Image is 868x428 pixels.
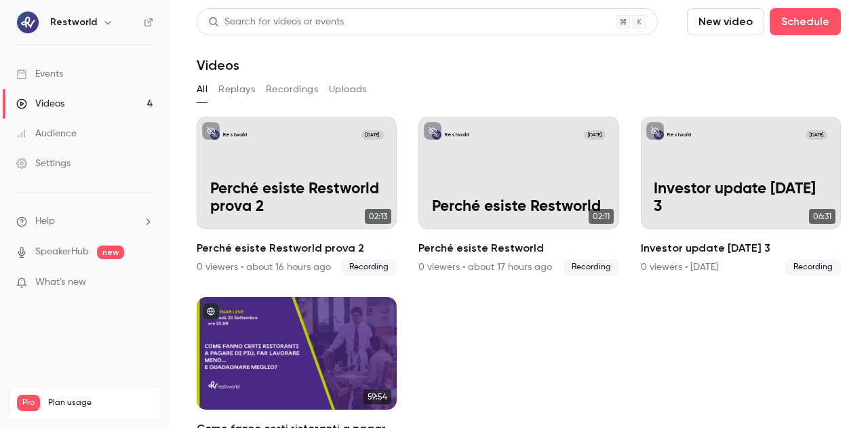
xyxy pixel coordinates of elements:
span: [DATE] [584,130,606,140]
span: Help [35,214,55,229]
div: 0 viewers • about 17 hours ago [418,260,552,274]
div: Settings [16,157,71,170]
span: 02:13 [365,209,391,224]
a: SpeakerHub [35,245,89,259]
div: Videos [16,97,64,111]
button: New video [687,8,764,35]
h6: Restworld [50,16,97,29]
button: All [197,79,208,100]
img: Restworld [17,12,39,33]
p: Perché esiste Restworld [432,198,606,216]
button: Recordings [266,79,318,100]
div: Audience [16,127,77,140]
div: 0 viewers • about 16 hours ago [197,260,331,274]
span: [DATE] [806,130,828,140]
button: unpublished [202,122,220,140]
a: Perché esiste Restworld prova 2Restworld[DATE]Perché esiste Restworld prova 202:13Perché esiste R... [197,117,397,275]
span: Recording [564,259,619,275]
button: unpublished [424,122,441,140]
a: Perché esiste RestworldRestworld[DATE]Perché esiste Restworld02:11Perché esiste Restworld0 viewer... [418,117,618,275]
iframe: Noticeable Trigger [137,277,153,289]
span: 59:54 [363,389,391,404]
span: Recording [785,259,841,275]
span: Plan usage [48,397,153,408]
li: Perché esiste Restworld [418,117,618,275]
li: Investor update september 2025 3 [641,117,841,275]
span: new [97,246,124,259]
li: Perché esiste Restworld prova 2 [197,117,397,275]
p: Investor update [DATE] 3 [654,180,827,216]
div: 0 viewers • [DATE] [641,260,718,274]
h2: Perché esiste Restworld prova 2 [197,240,397,256]
h2: Investor update [DATE] 3 [641,240,841,256]
button: published [202,303,220,320]
button: Uploads [329,79,367,100]
div: Search for videos or events [208,15,344,29]
span: Pro [17,395,40,411]
span: What's new [35,275,86,290]
span: Recording [341,259,397,275]
h1: Videos [197,57,239,73]
span: 06:31 [809,209,835,224]
span: 02:11 [589,209,614,224]
button: Replays [218,79,255,100]
div: Events [16,67,63,81]
p: Restworld [445,132,469,138]
a: Investor update september 2025 3Restworld[DATE]Investor update [DATE] 306:31Investor update [DATE... [641,117,841,275]
p: Perché esiste Restworld prova 2 [210,180,384,216]
button: unpublished [646,122,664,140]
section: Videos [197,8,841,420]
h2: Perché esiste Restworld [418,240,618,256]
span: [DATE] [361,130,384,140]
li: help-dropdown-opener [16,214,153,229]
p: Restworld [667,132,691,138]
p: Restworld [223,132,247,138]
button: Schedule [770,8,841,35]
